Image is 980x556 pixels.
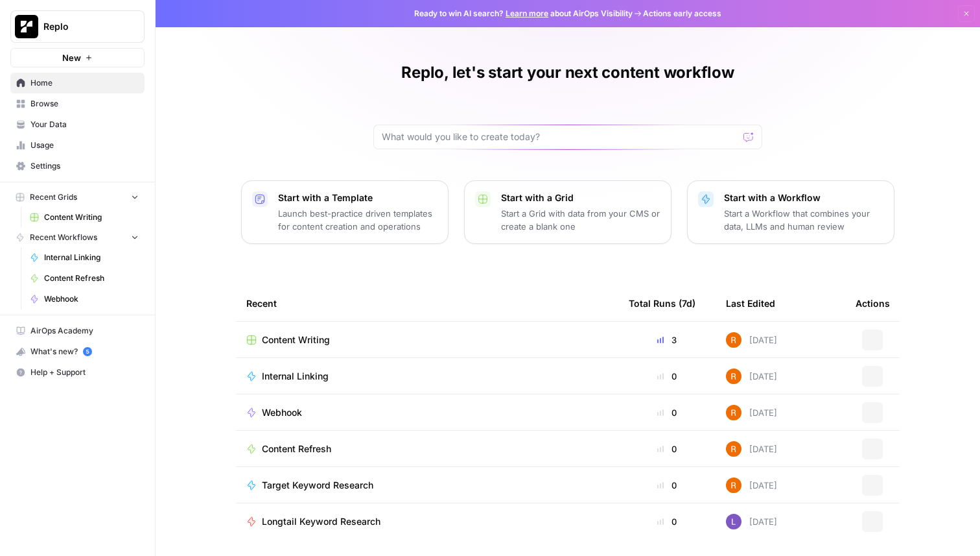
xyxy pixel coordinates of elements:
[24,268,145,289] a: Content Refresh
[10,48,145,67] button: New
[629,370,705,383] div: 0
[501,191,660,204] p: Start with a Grid
[24,247,145,268] a: Internal Linking
[246,406,608,419] a: Webhook
[30,367,139,378] span: Help + Support
[246,285,608,321] div: Recent
[629,442,705,455] div: 0
[10,187,145,207] button: Recent Grids
[629,515,705,528] div: 0
[262,406,302,419] span: Webhook
[464,180,671,244] button: Start with a GridStart a Grid with data from your CMS or create a blank one
[629,333,705,346] div: 3
[687,180,894,244] button: Start with a WorkflowStart a Workflow that combines your data, LLMs and human review
[11,342,144,361] div: What's new?
[382,130,738,143] input: What would you like to create today?
[44,212,139,223] span: Content Writing
[44,252,139,263] span: Internal Linking
[86,348,89,355] text: 5
[10,320,145,341] a: AirOps Academy
[856,285,890,321] div: Actions
[30,139,139,151] span: Usage
[506,8,548,18] a: Learn more
[62,51,81,64] span: New
[401,62,734,83] h1: Replo, let's start your next content workflow
[629,285,695,321] div: Total Runs (7d)
[278,191,437,204] p: Start with a Template
[246,515,608,528] a: Longtail Keyword Research
[726,477,777,493] div: [DATE]
[30,98,139,110] span: Browse
[246,333,608,346] a: Content Writing
[30,77,139,89] span: Home
[724,207,883,233] p: Start a Workflow that combines your data, LLMs and human review
[83,347,92,356] a: 5
[10,135,145,156] a: Usage
[24,207,145,228] a: Content Writing
[10,114,145,135] a: Your Data
[726,369,741,384] img: zagm2afz75jhe1ea038esr7tfxv1
[15,15,38,38] img: Replo Logo
[262,442,331,455] span: Content Refresh
[726,441,777,457] div: [DATE]
[44,293,139,305] span: Webhook
[726,285,775,321] div: Last Edited
[44,272,139,284] span: Content Refresh
[726,405,741,420] img: zagm2afz75jhe1ea038esr7tfxv1
[241,180,449,244] button: Start with a TemplateLaunch best-practice driven templates for content creation and operations
[30,232,97,243] span: Recent Workflows
[501,207,660,233] p: Start a Grid with data from your CMS or create a blank one
[43,20,122,33] span: Replo
[643,8,721,19] span: Actions early access
[629,479,705,492] div: 0
[724,191,883,204] p: Start with a Workflow
[10,93,145,114] a: Browse
[262,370,329,383] span: Internal Linking
[30,119,139,130] span: Your Data
[262,333,330,346] span: Content Writing
[10,362,145,383] button: Help + Support
[10,156,145,176] a: Settings
[10,73,145,93] a: Home
[10,10,145,43] button: Workspace: Replo
[246,442,608,455] a: Content Refresh
[726,369,777,384] div: [DATE]
[10,341,145,362] button: What's new? 5
[30,160,139,172] span: Settings
[726,514,777,529] div: [DATE]
[726,332,777,348] div: [DATE]
[629,406,705,419] div: 0
[726,332,741,348] img: zagm2afz75jhe1ea038esr7tfxv1
[30,191,77,203] span: Recent Grids
[726,477,741,493] img: zagm2afz75jhe1ea038esr7tfxv1
[726,405,777,420] div: [DATE]
[726,514,741,529] img: rn7sh892ioif0lo51687sih9ndqw
[30,325,139,337] span: AirOps Academy
[262,515,380,528] span: Longtail Keyword Research
[10,228,145,247] button: Recent Workflows
[246,370,608,383] a: Internal Linking
[262,479,373,492] span: Target Keyword Research
[24,289,145,309] a: Webhook
[246,479,608,492] a: Target Keyword Research
[726,441,741,457] img: zagm2afz75jhe1ea038esr7tfxv1
[414,8,633,19] span: Ready to win AI search? about AirOps Visibility
[278,207,437,233] p: Launch best-practice driven templates for content creation and operations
